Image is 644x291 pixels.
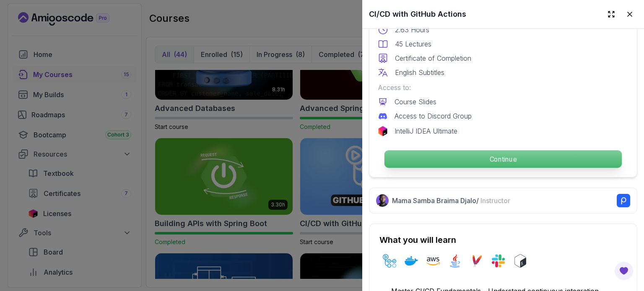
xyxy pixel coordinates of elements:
button: Expand drawer [604,7,619,22]
p: 45 Lectures [395,39,431,49]
p: 2.63 Hours [395,25,429,35]
span: Instructor [480,196,510,205]
p: Continue [384,150,622,168]
img: aws logo [426,254,440,268]
img: slack logo [492,254,505,268]
img: jetbrains logo [378,126,388,136]
img: docker logo [405,254,418,268]
p: IntelliJ IDEA Ultimate [395,126,457,136]
p: English Subtitles [395,67,444,77]
h2: What you will learn [379,234,627,246]
button: Continue [384,150,622,168]
img: maven logo [470,254,483,268]
p: Certificate of Completion [395,53,471,63]
button: Open Feedback Button [614,261,634,281]
p: Course Slides [395,97,436,107]
img: java logo [448,254,462,268]
p: Access to Discord Group [395,111,472,121]
img: github-actions logo [383,254,396,268]
p: Mama Samba Braima Djalo / [392,196,510,206]
img: Nelson Djalo [376,194,389,207]
h2: CI/CD with GitHub Actions [369,8,466,20]
img: bash logo [514,254,527,268]
p: Access to: [378,82,628,93]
